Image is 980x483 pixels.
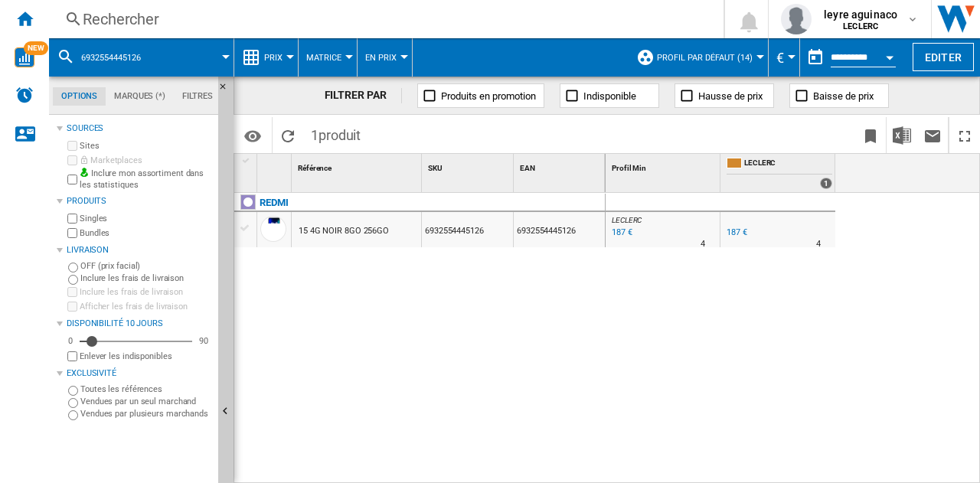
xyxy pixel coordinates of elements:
button: Masquer [218,77,237,104]
span: Matrice [306,53,341,63]
img: profile.jpg [781,4,812,34]
img: mysite-bg-18x18.png [80,168,89,177]
button: Hausse de prix [675,83,774,108]
img: excel-24x24.png [893,126,911,145]
div: Sort None [517,154,605,178]
button: Editer [913,43,974,71]
div: 1 offers sold by LECLERC [820,178,832,189]
button: Créer un favoris [855,117,886,153]
span: Profil par défaut (14) [657,53,753,63]
span: LECLERC [744,158,832,171]
label: Marketplaces [80,155,212,166]
div: Rechercher [83,8,684,30]
span: EAN [520,164,535,172]
button: Télécharger au format Excel [887,117,917,153]
input: Inclure les frais de livraison [68,275,78,285]
button: Indisponible [560,83,659,108]
span: En Prix [365,53,397,63]
div: Délai de livraison : 4 jours [701,237,705,252]
div: Disponibilité 10 Jours [67,318,212,330]
input: Toutes les références [68,386,78,396]
div: Sort None [295,154,421,178]
div: FILTRER PAR [325,88,403,103]
div: Sort None [609,154,720,178]
div: EAN Sort None [517,154,605,178]
span: LECLERC [612,216,642,224]
div: Délai de livraison : 4 jours [816,237,821,252]
div: 6932554445126 [57,38,226,77]
button: Recharger [273,117,303,153]
md-tab-item: Marques (*) [106,87,174,106]
div: Sort None [425,154,513,178]
div: € [776,38,792,77]
input: Vendues par un seul marchand [68,398,78,408]
input: Afficher les frais de livraison [67,302,77,312]
button: En Prix [365,38,404,77]
div: Sources [67,122,212,135]
div: Profil Min Sort None [609,154,720,178]
md-menu: Currency [769,38,800,77]
span: produit [318,127,361,143]
md-tab-item: Options [53,87,106,106]
div: Profil par défaut (14) [636,38,760,77]
label: Singles [80,213,212,224]
input: Vendues par plusieurs marchands [68,410,78,420]
button: Plein écran [949,117,980,153]
label: Vendues par plusieurs marchands [80,408,212,419]
span: Référence [298,164,332,172]
span: Hausse de prix [698,90,763,102]
input: Sites [67,141,77,151]
div: Produits [67,195,212,207]
input: Singles [67,214,77,224]
span: Prix [264,53,283,63]
button: Produits en promotion [417,83,544,108]
div: 187 € [727,227,747,237]
label: Toutes les références [80,383,212,395]
button: Profil par défaut (14) [657,38,760,77]
input: OFF (prix facial) [68,263,78,273]
span: leyre aguinaco [824,7,897,22]
span: NEW [24,41,48,55]
div: Sort None [260,154,291,178]
div: 6932554445126 [422,212,513,247]
md-slider: Disponibilité [80,334,192,349]
div: 6932554445126 [514,212,605,247]
button: 6932554445126 [81,38,156,77]
span: 1 [303,117,368,149]
button: Matrice [306,38,349,77]
span: € [776,50,784,66]
button: md-calendar [800,42,831,73]
div: Prix [242,38,290,77]
div: LECLERC 1 offers sold by LECLERC [724,154,835,192]
img: wise-card.svg [15,47,34,67]
input: Afficher les frais de livraison [67,351,77,361]
div: 187 € [724,225,747,240]
button: Prix [264,38,290,77]
button: Baisse de prix [789,83,889,108]
span: SKU [428,164,443,172]
div: SKU Sort None [425,154,513,178]
div: 15 4G NOIR 8GO 256GO [299,214,389,249]
span: 6932554445126 [81,53,141,63]
div: Livraison [67,244,212,256]
button: Open calendar [876,41,903,69]
div: Référence Sort None [295,154,421,178]
label: Inclure les frais de livraison [80,286,212,298]
label: Bundles [80,227,212,239]
label: Vendues par un seul marchand [80,396,212,407]
label: Inclure les frais de livraison [80,273,212,284]
label: OFF (prix facial) [80,260,212,272]
div: 0 [64,335,77,347]
input: Inclure les frais de livraison [67,287,77,297]
div: Mise à jour : mercredi 24 septembre 2025 03:23 [609,225,632,240]
div: Exclusivité [67,367,212,380]
span: Produits en promotion [441,90,536,102]
input: Bundles [67,228,77,238]
span: Indisponible [583,90,636,102]
label: Enlever les indisponibles [80,351,212,362]
button: Options [237,122,268,149]
button: Envoyer ce rapport par email [917,117,948,153]
div: 90 [195,335,212,347]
